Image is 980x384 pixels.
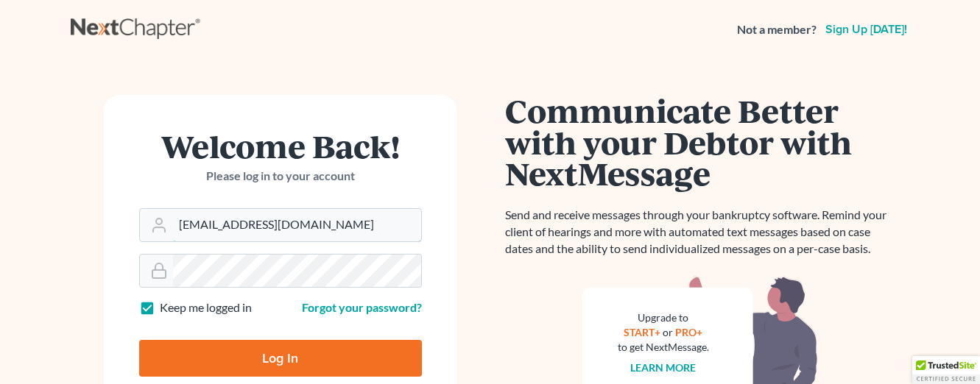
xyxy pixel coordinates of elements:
[618,340,709,355] div: to get NextMessage.
[139,340,422,377] input: Log In
[173,209,421,241] input: Email Address
[630,361,696,374] a: Learn more
[737,21,817,38] strong: Not a member?
[160,299,252,316] label: Keep me logged in
[618,310,709,325] div: Upgrade to
[505,207,895,257] p: Send and receive messages through your bankruptcy software. Remind your client of hearings and mo...
[675,326,702,338] a: PRO+
[505,95,895,189] h1: Communicate Better with your Debtor with NextMessage
[822,24,910,35] a: Sign up [DATE]!
[302,300,422,314] a: Forgot your password?
[139,130,422,162] h1: Welcome Back!
[139,168,422,185] p: Please log in to your account
[912,356,980,384] div: TrustedSite Certified
[624,326,660,338] a: START+
[663,326,673,338] span: or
